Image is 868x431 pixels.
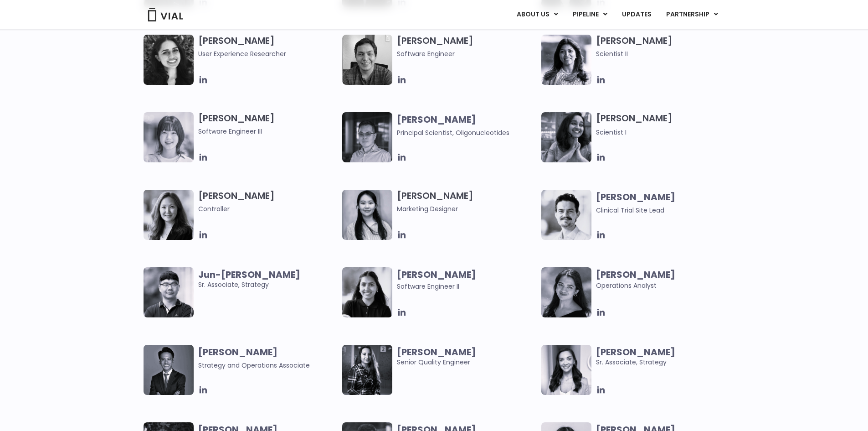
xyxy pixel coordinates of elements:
[659,7,725,22] a: PARTNERSHIPMenu Toggle
[596,346,675,358] b: [PERSON_NAME]
[198,112,338,136] h3: [PERSON_NAME]
[397,190,537,214] h3: [PERSON_NAME]
[198,204,338,214] span: Controller
[397,347,537,367] span: Senior Quality Engineer
[397,268,476,281] b: [PERSON_NAME]
[144,112,194,162] img: Tina
[397,204,537,214] span: Marketing Designer
[596,206,664,215] span: Clinical Trial Site Lead
[541,190,591,240] img: Image of smiling man named Glenn
[198,361,310,370] span: Strategy and Operations Associate
[397,35,537,59] h3: [PERSON_NAME]
[198,49,338,59] span: User Experience Researcher
[541,112,591,162] img: Headshot of smiling woman named Sneha
[198,270,338,290] span: Sr. Associate, Strategy
[596,35,736,59] h3: [PERSON_NAME]
[144,190,194,240] img: Image of smiling woman named Aleina
[198,346,277,358] b: [PERSON_NAME]
[198,268,300,281] b: Jun-[PERSON_NAME]
[342,35,392,85] img: A black and white photo of a man smiling, holding a vial.
[144,267,194,317] img: Image of smiling man named Jun-Goo
[144,35,194,85] img: Mehtab Bhinder
[397,346,476,358] b: [PERSON_NAME]
[596,268,675,281] b: [PERSON_NAME]
[198,190,338,214] h3: [PERSON_NAME]
[565,7,614,22] a: PIPELINEMenu Toggle
[342,112,392,162] img: Headshot of smiling of smiling man named Wei-Sheng
[596,191,675,203] b: [PERSON_NAME]
[596,112,736,137] h3: [PERSON_NAME]
[397,49,537,59] span: Software Engineer
[596,128,627,137] span: Scientist I
[342,190,392,240] img: Smiling woman named Yousun
[342,267,392,317] img: Image of smiling woman named Tanvi
[147,8,184,21] img: Vial Logo
[144,345,194,395] img: Headshot of smiling man named Urann
[509,7,565,22] a: ABOUT USMenu Toggle
[397,282,459,291] span: Software Engineer II
[541,345,591,395] img: Smiling woman named Ana
[615,7,658,22] a: UPDATES
[397,128,509,137] span: Principal Scientist, Oligonucleotides
[541,267,591,317] img: Headshot of smiling woman named Sharicka
[198,35,338,59] h3: [PERSON_NAME]
[596,49,736,59] span: Scientist II
[198,126,338,136] span: Software Engineer III
[596,270,736,291] span: Operations Analyst
[397,113,476,126] b: [PERSON_NAME]
[541,35,591,85] img: Image of woman named Ritu smiling
[596,347,736,367] span: Sr. Associate, Strategy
